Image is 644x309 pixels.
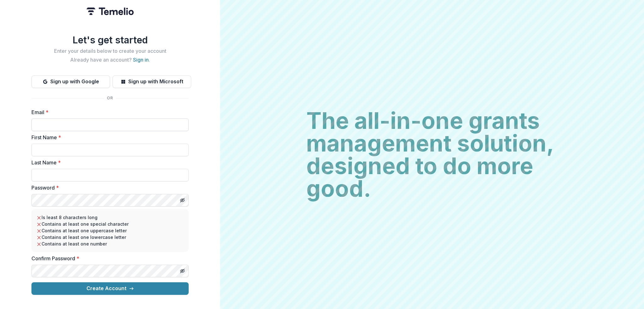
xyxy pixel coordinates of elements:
[31,34,189,46] h1: Let's get started
[177,195,187,205] button: Toggle password visibility
[31,48,189,54] h2: Enter your details below to create your account
[86,8,134,15] img: Temelio
[31,57,189,63] h2: Already have an account? .
[31,159,185,166] label: Last Name
[36,240,184,247] li: Contains at least one number
[177,266,187,276] button: Toggle password visibility
[31,75,110,88] button: Sign up with Google
[133,57,149,63] a: Sign in
[36,214,184,221] li: Is least 8 characters long
[31,282,189,295] button: Create Account
[36,234,184,240] li: Contains at least one lowercase letter
[36,227,184,234] li: Contains at least one uppercase letter
[36,221,184,227] li: Contains at least one special character
[31,108,185,116] label: Email
[31,184,185,191] label: Password
[31,134,185,141] label: First Name
[31,255,185,262] label: Confirm Password
[113,75,191,88] button: Sign up with Microsoft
